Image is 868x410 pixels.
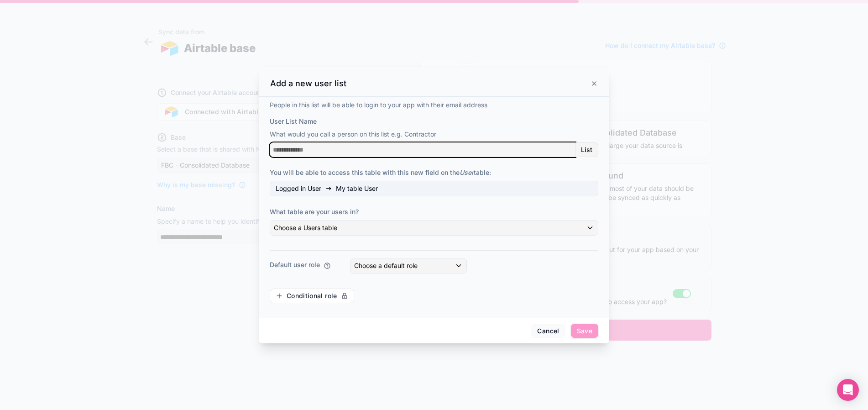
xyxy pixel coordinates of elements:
button: Choose a default role [350,258,467,273]
div: Open Intercom Messenger [837,379,859,401]
label: What table are your users in? [270,207,598,216]
span: My table User [336,184,378,193]
span: Logged in User [276,184,321,193]
input: display-name [270,142,575,157]
button: Choose a Users table [270,220,598,236]
span: List [581,146,592,154]
span: Choose a Users table [274,224,337,231]
button: Cancel [531,324,565,338]
em: User [460,168,474,176]
span: You will be able to access this table with this new field on the table: [270,168,491,176]
span: Choose a default role [354,262,418,269]
label: Default user role [270,260,320,269]
label: User List Name [270,117,317,126]
h3: Add a new user list [270,78,346,89]
button: Conditional role [270,289,354,303]
p: What would you call a person on this list e.g. Contractor [270,130,598,139]
p: People in this list will be able to login to your app with their email address [270,100,598,110]
span: Conditional role [287,292,337,300]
